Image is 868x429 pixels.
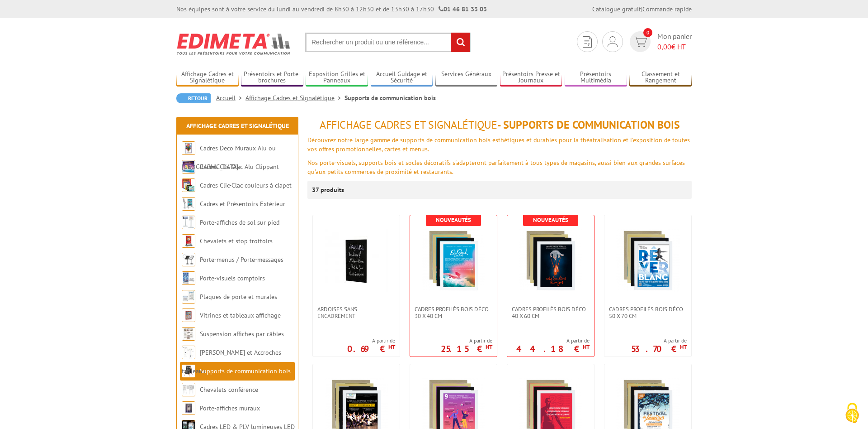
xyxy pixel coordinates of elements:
[609,306,687,319] span: Cadres Profilés Bois Déco 50 x 70 cm
[182,383,195,396] img: Chevalets conférence
[643,28,652,37] span: 0
[631,346,687,352] p: 53.70 €
[516,337,590,344] span: A partir de
[182,253,195,266] img: Porte-menus / Porte-messages
[200,311,281,319] a: Vitrines et tableaux affichage
[486,343,492,351] sup: HT
[200,330,284,338] a: Suspension affiches par câbles
[182,346,195,359] img: Cimaises et Accroches tableaux
[200,255,283,264] a: Porte-menus / Porte-messages
[186,122,289,130] a: Affichage Cadres et Signalétique
[216,94,245,102] a: Accueil
[182,327,195,341] img: Suspension affiches par câbles
[182,271,195,285] img: Porte-visuels comptoirs
[436,216,471,224] b: Nouveautés
[439,5,487,13] strong: 01 46 81 33 03
[182,216,195,229] img: Porte-affiches de sol sur pied
[182,290,195,304] img: Plaques de porte et murales
[410,306,497,319] a: Cadres Profilés Bois Déco 30 x 40 cm
[836,398,868,429] button: Cookies (fenêtre modale)
[307,135,692,154] p: Découvrez notre large gamme de supports de communication bois esthétiques et durables pour la thé...
[616,229,679,292] img: Cadres Profilés Bois Déco 50 x 70 cm
[306,70,368,85] a: Exposition Grilles et Panneaux
[182,234,195,248] img: Chevalets et stop trottoirs
[182,348,281,375] a: [PERSON_NAME] et Accroches tableaux
[344,93,436,102] li: Supports de communication bois
[347,346,395,352] p: 0.69 €
[307,119,692,131] h1: - Supports de communication bois
[312,181,346,199] p: 37 produits
[592,5,692,14] div: |
[500,70,562,85] a: Présentoirs Presse et Journaux
[516,346,590,352] p: 44.18 €
[608,36,618,47] img: devis rapide
[200,293,277,301] a: Plaques de porte et murales
[200,386,258,394] a: Chevalets conférence
[592,5,641,13] a: Catalogue gratuit
[200,163,279,171] a: Cadres Clic-Clac Alu Clippant
[245,94,344,102] a: Affichage Cadres et Signalétique
[307,158,692,176] p: Nos porte-visuels, supports bois et socles décoratifs s'adapteront parfaitement à tous types de m...
[313,306,400,319] a: Ardoises sans encadrement
[182,308,195,322] img: Vitrines et tableaux affichage
[657,31,692,52] span: Mon panier
[182,401,195,415] img: Porte-affiches muraux
[388,343,395,351] sup: HT
[441,346,492,352] p: 25.15 €
[176,5,487,14] div: Nos équipes sont à votre service du lundi au vendredi de 8h30 à 12h30 et de 13h30 à 17h30
[642,5,692,13] a: Commande rapide
[176,93,211,103] a: Retour
[634,37,647,47] img: devis rapide
[629,70,692,85] a: Classement et Rangement
[583,343,590,351] sup: HT
[451,33,470,52] input: rechercher
[371,70,433,85] a: Accueil Guidage et Sécurité
[631,337,687,344] span: A partir de
[533,216,568,224] b: Nouveautés
[583,36,592,48] img: devis rapide
[657,42,671,51] span: 0,00
[347,337,395,344] span: A partir de
[182,197,195,211] img: Cadres et Présentoirs Extérieur
[680,343,687,351] sup: HT
[320,118,497,132] span: Affichage Cadres et Signalétique
[182,141,195,155] img: Cadres Deco Muraux Alu ou Bois
[305,33,471,52] input: Rechercher un produit ou une référence...
[565,70,627,85] a: Présentoirs Multimédia
[176,27,292,61] img: Edimeta
[507,306,594,319] a: Cadres Profilés Bois Déco 40 x 60 cm
[657,42,692,52] span: € HT
[200,218,279,227] a: Porte-affiches de sol sur pied
[200,404,260,412] a: Porte-affiches muraux
[200,274,265,282] a: Porte-visuels comptoirs
[317,306,395,319] span: Ardoises sans encadrement
[604,306,691,319] a: Cadres Profilés Bois Déco 50 x 70 cm
[182,178,195,192] img: Cadres Clic-Clac couleurs à clapet
[200,200,285,208] a: Cadres et Présentoirs Extérieur
[241,70,303,85] a: Présentoirs et Porte-brochures
[182,144,276,171] a: Cadres Deco Muraux Alu ou [GEOGRAPHIC_DATA]
[200,181,292,189] a: Cadres Clic-Clac couleurs à clapet
[200,367,291,375] a: Supports de communication bois
[441,337,492,344] span: A partir de
[841,402,863,424] img: Cookies (fenêtre modale)
[435,70,498,85] a: Services Généraux
[415,306,492,319] span: Cadres Profilés Bois Déco 30 x 40 cm
[200,237,273,245] a: Chevalets et stop trottoirs
[422,229,485,292] img: Cadres Profilés Bois Déco 30 x 40 cm
[519,229,582,292] img: Cadres Profilés Bois Déco 40 x 60 cm
[325,229,388,292] img: Ardoises sans encadrement
[512,306,590,319] span: Cadres Profilés Bois Déco 40 x 60 cm
[176,70,239,85] a: Affichage Cadres et Signalétique
[627,31,692,52] a: devis rapide 0 Mon panier 0,00€ HT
